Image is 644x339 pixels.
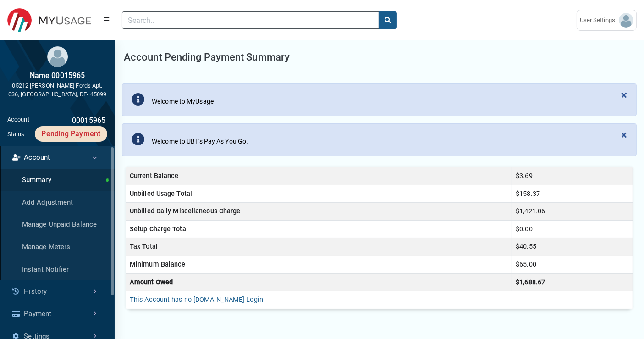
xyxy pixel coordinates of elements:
[7,81,107,99] div: 05212 [PERSON_NAME] Fords Apt. 036, [GEOGRAPHIC_DATA], DE- 45099
[512,256,633,274] td: $65.00
[512,185,633,203] td: $158.37
[577,10,637,31] a: User Settings
[580,16,619,25] span: User Settings
[612,124,636,146] button: Close
[612,84,636,106] button: Close
[126,203,512,221] th: Unbilled Daily Miscellaneous Charge
[126,185,512,203] th: Unbilled Usage Total
[124,50,290,65] h1: Account Pending Payment Summary
[126,220,512,238] th: Setup Charge Total
[130,296,263,304] a: This Account has no [DOMAIN_NAME] Login
[126,238,512,256] th: Tax Total
[126,256,512,274] th: Minimum Balance
[126,167,512,185] th: Current Balance
[621,89,627,101] span: ×
[35,126,108,142] div: Pending Payment
[512,167,633,185] td: $3.69
[621,128,627,141] span: ×
[7,130,25,139] div: Status
[516,278,545,286] strong: $1,688.67
[152,137,248,146] div: Welcome to UBT's Pay As You Go.
[122,11,379,29] input: Search
[7,70,107,81] div: Name 00015965
[512,203,633,221] td: $1,421.06
[379,11,397,29] button: search
[152,97,214,106] div: Welcome to MyUsage
[7,8,91,33] img: ESITESTV3 Logo
[130,278,173,286] strong: Amount Owed
[98,12,115,28] button: Menu
[29,115,107,126] div: 00015965
[512,220,633,238] td: $0.00
[7,115,29,126] div: Account
[512,238,633,256] td: $40.55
